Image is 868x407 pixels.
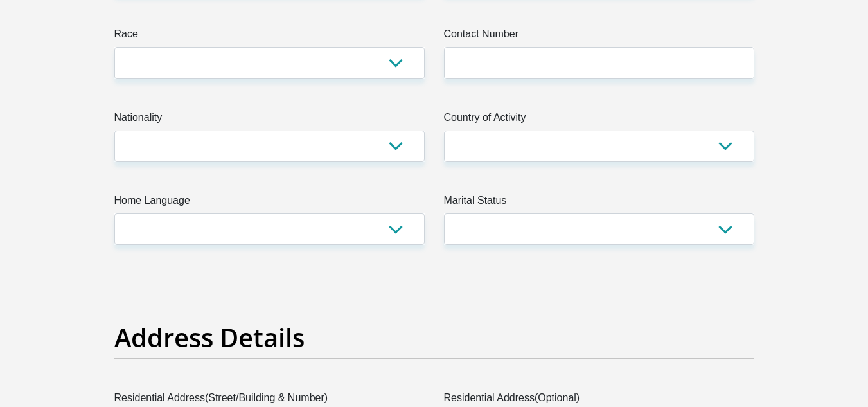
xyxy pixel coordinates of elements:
[114,26,425,47] label: Race
[114,193,425,213] label: Home Language
[444,26,754,47] label: Contact Number
[444,47,754,78] input: Contact Number
[444,110,754,131] label: Country of Activity
[114,110,425,131] label: Nationality
[444,193,754,213] label: Marital Status
[114,322,754,353] h2: Address Details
